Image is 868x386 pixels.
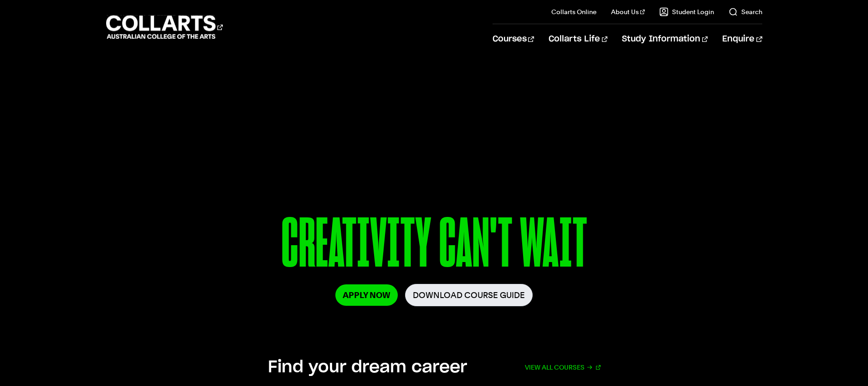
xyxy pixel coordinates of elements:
p: CREATIVITY CAN'T WAIT [180,209,688,284]
a: View all courses [525,357,601,377]
a: Student Login [659,7,714,16]
a: Collarts Life [549,24,607,54]
a: Search [729,7,762,16]
div: Go to homepage [106,14,223,40]
a: Collarts Online [551,7,596,16]
a: About Us [611,7,645,16]
a: Courses [493,24,534,54]
a: Download Course Guide [405,284,533,306]
a: Enquire [722,24,762,54]
h2: Find your dream career [268,357,467,377]
a: Study Information [622,24,708,54]
a: Apply Now [335,284,398,306]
